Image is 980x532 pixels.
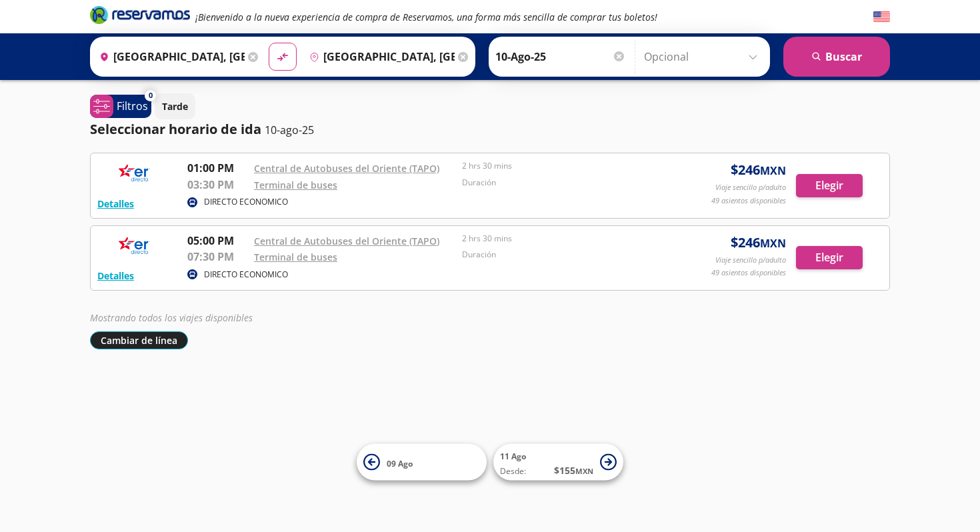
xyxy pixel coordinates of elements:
[155,93,195,119] button: Tarde
[265,122,314,138] p: 10-ago-25
[117,98,148,114] p: Filtros
[575,466,593,476] small: MXN
[90,95,151,118] button: 0Filtros
[254,162,439,175] a: Central de Autobuses del Oriente (TAPO)
[90,311,253,324] em: Mostrando todos los viajes disponibles
[187,177,247,193] p: 03:30 PM
[162,99,188,113] p: Tarde
[873,9,890,25] button: English
[97,269,134,283] button: Detalles
[760,163,786,178] small: MXN
[462,233,663,245] p: 2 hrs 30 mins
[254,251,337,263] a: Terminal de buses
[90,119,261,139] p: Seleccionar horario de ida
[94,40,245,73] input: Buscar Origen
[783,37,890,77] button: Buscar
[149,90,153,101] span: 0
[462,249,663,261] p: Duración
[500,451,526,462] span: 11 Ago
[204,196,288,208] p: DIRECTO ECONOMICO
[711,195,786,207] p: 49 asientos disponibles
[760,236,786,251] small: MXN
[90,331,188,349] button: Cambiar de línea
[195,11,657,23] em: ¡Bienvenido a la nueva experiencia de compra de Reservamos, una forma más sencilla de comprar tus...
[731,160,786,180] span: $ 246
[500,465,526,477] span: Desde:
[796,246,863,269] button: Elegir
[715,255,786,266] p: Viaje sencillo p/adulto
[462,177,663,189] p: Duración
[187,249,247,265] p: 07:30 PM
[715,182,786,193] p: Viaje sencillo p/adulto
[187,233,247,249] p: 05:00 PM
[204,269,288,281] p: DIRECTO ECONOMICO
[254,179,337,191] a: Terminal de buses
[187,160,247,176] p: 01:00 PM
[90,5,190,29] a: Brand Logo
[90,5,190,25] i: Brand Logo
[554,463,593,477] span: $ 155
[495,40,626,73] input: Elegir Fecha
[97,233,171,259] img: RESERVAMOS
[254,235,439,247] a: Central de Autobuses del Oriente (TAPO)
[796,174,863,197] button: Elegir
[97,160,171,187] img: RESERVAMOS
[731,233,786,253] span: $ 246
[357,444,487,481] button: 09 Ago
[387,457,413,469] span: 09 Ago
[644,40,763,73] input: Opcional
[711,267,786,279] p: 49 asientos disponibles
[304,40,455,73] input: Buscar Destino
[97,197,134,211] button: Detalles
[462,160,663,172] p: 2 hrs 30 mins
[493,444,623,481] button: 11 AgoDesde:$155MXN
